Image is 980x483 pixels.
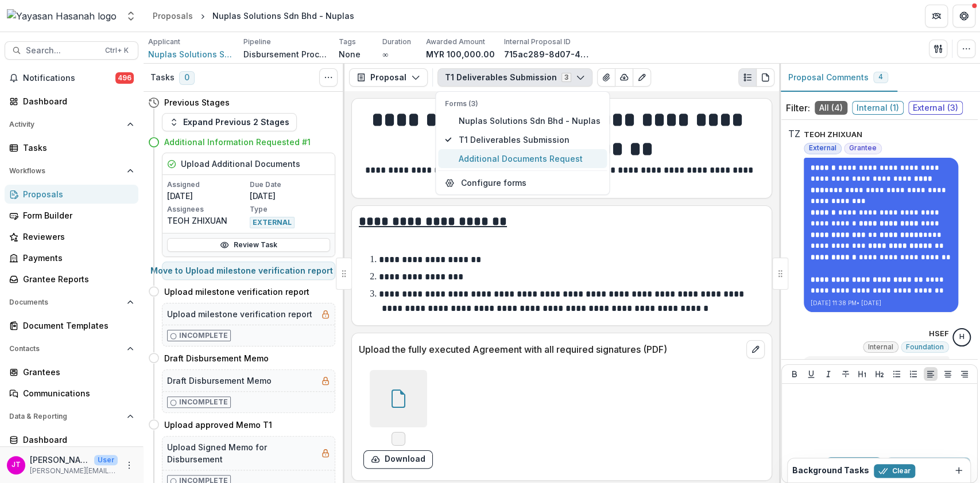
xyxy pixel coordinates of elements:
[115,72,134,84] span: 496
[164,419,272,431] h4: Upload approved Memo T1
[437,68,592,87] button: T1 Deliverables Submission3
[822,367,835,381] button: Italicize
[458,134,600,146] span: T1 Deliverables Submission
[122,458,136,472] button: More
[243,37,271,47] p: Pipeline
[5,407,138,426] button: Open Data & Reporting
[5,41,138,60] button: Search...
[94,455,118,465] p: User
[929,328,949,340] p: HSEF
[941,367,955,381] button: Align Center
[804,129,862,141] p: TEOH ZHIXUAN
[23,188,129,200] div: Proposals
[23,387,129,399] div: Communications
[5,92,138,111] a: Dashboard
[952,5,975,28] button: Get Help
[426,37,485,47] p: Awarded Amount
[181,158,300,170] h5: Upload Additional Documents
[179,71,195,85] span: 0
[11,461,21,469] div: Josselyn Tan
[339,37,356,47] p: Tags
[7,9,117,23] img: Yayasan Hasanah logo
[458,153,600,165] span: Additional Documents Request
[504,37,571,47] p: Internal Proposal ID
[23,231,129,243] div: Reviewers
[250,217,295,228] span: EXTERNAL
[873,367,886,381] button: Heading 2
[9,298,122,306] span: Documents
[5,138,138,157] a: Tasks
[886,457,970,476] button: Add Comment
[5,115,138,134] button: Open Activity
[23,434,129,446] div: Dashboard
[925,5,948,28] button: Partners
[426,48,495,60] p: MYR 100,000.00
[5,293,138,311] button: Open Documents
[148,7,197,24] a: Proposals
[890,367,904,381] button: Bullet List
[167,190,247,202] p: [DATE]
[23,73,115,83] span: Notifications
[179,330,228,341] p: Incomplete
[5,248,138,267] a: Payments
[349,68,428,87] button: Proposal
[243,48,330,60] p: Disbursement Process
[23,252,129,264] div: Payments
[826,457,882,476] button: Internal
[148,7,359,24] nav: breadcrumb
[906,343,944,351] span: Foundation
[167,180,247,190] p: Assigned
[167,375,272,387] h5: Draft Disbursement Memo
[5,340,138,358] button: Open Contacts
[23,366,129,378] div: Grantees
[952,463,966,477] button: Dismiss
[148,48,234,60] a: Nuplas Solutions Sdn Bhd
[5,185,138,204] a: Proposals
[852,101,904,115] span: Internal ( 1 )
[148,37,180,47] p: Applicant
[5,363,138,381] a: Grantees
[319,68,338,87] button: Toggle View Cancelled Tasks
[162,262,335,280] button: Move to Upload milestone verification report
[5,316,138,335] a: Document Templates
[382,37,411,47] p: Duration
[162,113,297,131] button: Expand Previous 2 Stages
[5,384,138,403] a: Communications
[779,64,897,92] button: Proposal Comments
[839,367,853,381] button: Strike
[738,68,757,87] button: Plaintext view
[9,412,122,420] span: Data & Reporting
[30,454,90,466] p: [PERSON_NAME]
[924,367,938,381] button: Align Left
[150,73,175,83] h3: Tasks
[164,286,309,298] h4: Upload milestone verification report
[164,352,269,364] h4: Draft Disbursement Memo
[382,48,388,60] p: ∞
[959,333,964,341] div: HSEF
[123,5,139,28] button: Open entity switcher
[792,466,869,476] h2: Background Tasks
[164,136,311,148] h4: Additional Information Requested #1
[23,273,129,285] div: Grantee Reports
[250,180,330,190] p: Due Date
[855,367,869,381] button: Heading 1
[9,167,122,175] span: Workflows
[878,73,883,81] span: 4
[504,48,590,60] p: 715ac289-8d07-453d-a239-d5bbf4b24f33
[167,215,247,227] p: TEOH ZHIXUAN
[23,142,129,154] div: Tasks
[5,227,138,246] a: Reviewers
[958,367,971,381] button: Align Right
[103,44,131,57] div: Ctrl + K
[786,101,810,115] p: Filter:
[167,238,330,252] a: Review Task
[849,144,877,152] span: Grantee
[815,101,847,115] span: All ( 4 )
[363,370,433,469] div: download-form-response
[363,450,433,469] button: download-form-response
[26,46,98,56] span: Search...
[597,68,615,87] button: View Attached Files
[153,10,193,22] div: Proposals
[30,466,118,476] p: [PERSON_NAME][EMAIL_ADDRESS][DOMAIN_NAME]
